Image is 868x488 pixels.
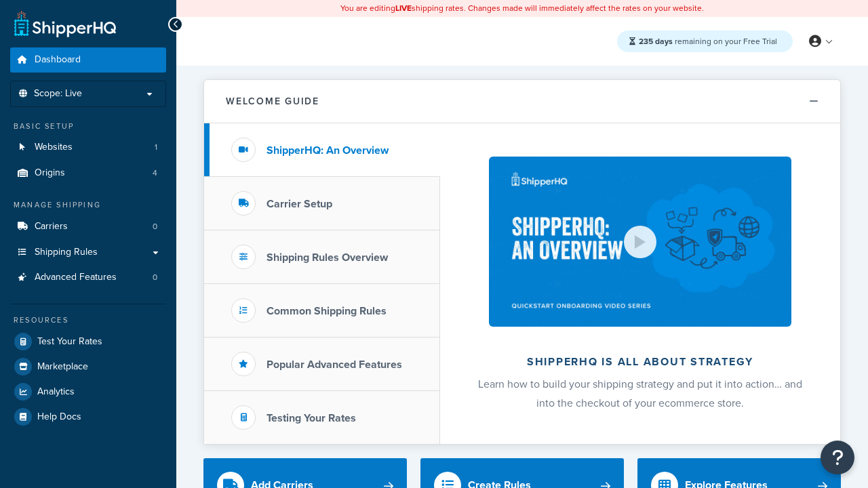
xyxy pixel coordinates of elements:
[37,386,75,398] span: Analytics
[10,314,166,326] div: Resources
[267,198,332,210] h3: Carrier Setup
[267,144,389,157] h3: ShipperHQ: An Overview
[34,88,82,100] span: Scope: Live
[267,412,356,424] h3: Testing Your Rates
[10,265,166,290] li: Advanced Features
[10,380,166,404] a: Analytics
[639,35,673,47] strong: 235 days
[37,411,81,423] span: Help Docs
[10,265,166,290] a: Advanced Features0
[35,54,81,66] span: Dashboard
[155,142,157,153] span: 1
[10,214,166,239] a: Carriers0
[35,167,65,179] span: Origins
[10,121,166,132] div: Basic Setup
[10,199,166,211] div: Manage Shipping
[37,336,102,348] span: Test Your Rates
[37,361,88,373] span: Marketplace
[267,359,402,371] h3: Popular Advanced Features
[10,161,166,186] a: Origins4
[10,214,166,239] li: Carriers
[10,405,166,429] a: Help Docs
[10,135,166,160] a: Websites1
[10,240,166,265] a: Shipping Rules
[10,329,166,354] a: Test Your Rates
[153,221,157,232] span: 0
[267,305,387,317] h3: Common Shipping Rules
[10,354,166,379] a: Marketplace
[153,167,157,179] span: 4
[35,247,98,258] span: Shipping Rules
[821,441,854,474] button: Open Resource Center
[478,376,802,411] span: Learn how to build your shipping strategy and put it into action… and into the checkout of your e...
[10,47,166,73] a: Dashboard
[153,272,157,283] span: 0
[10,135,166,160] li: Websites
[476,356,804,368] h2: ShipperHQ is all about strategy
[639,35,777,47] span: remaining on your Free Trial
[35,272,117,283] span: Advanced Features
[489,157,791,327] img: ShipperHQ is all about strategy
[226,96,319,106] h2: Welcome Guide
[35,221,68,232] span: Carriers
[35,142,73,153] span: Websites
[10,161,166,186] li: Origins
[395,2,412,14] b: LIVE
[267,251,388,264] h3: Shipping Rules Overview
[204,80,840,123] button: Welcome Guide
